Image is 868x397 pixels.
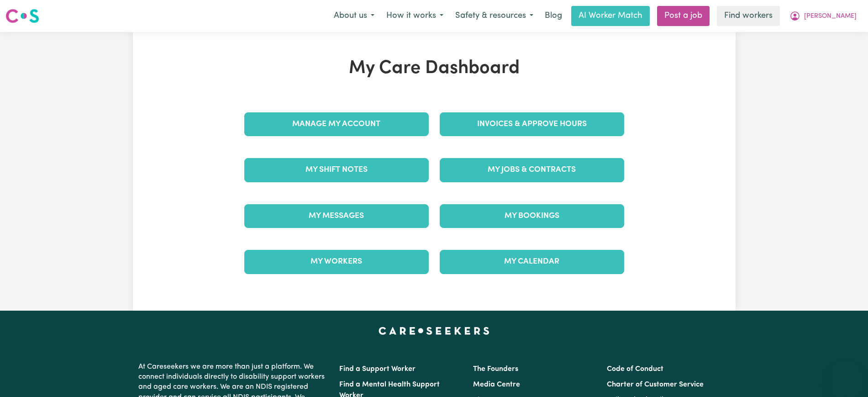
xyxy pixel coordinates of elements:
[379,327,489,334] a: Careseekers home page
[539,6,568,26] a: Blog
[380,6,449,26] button: How it works
[440,204,624,228] a: My Bookings
[831,360,861,390] iframe: Button to launch messaging window
[804,11,857,21] span: [PERSON_NAME]
[328,6,380,26] button: About us
[473,381,520,388] a: Media Centre
[440,250,624,274] a: My Calendar
[244,204,429,228] a: My Messages
[244,250,429,274] a: My Workers
[449,6,539,26] button: Safety & resources
[717,6,780,26] a: Find workers
[5,5,39,26] a: Careseekers logo
[657,6,710,26] a: Post a job
[244,158,429,182] a: My Shift Notes
[571,6,650,26] a: AI Worker Match
[784,6,863,26] button: My Account
[440,158,624,182] a: My Jobs & Contracts
[339,365,416,373] a: Find a Support Worker
[5,8,39,24] img: Careseekers logo
[607,365,663,373] a: Code of Conduct
[440,112,624,136] a: Invoices & Approve Hours
[607,381,704,388] a: Charter of Customer Service
[473,365,518,373] a: The Founders
[244,112,429,136] a: Manage My Account
[239,58,630,79] h1: My Care Dashboard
